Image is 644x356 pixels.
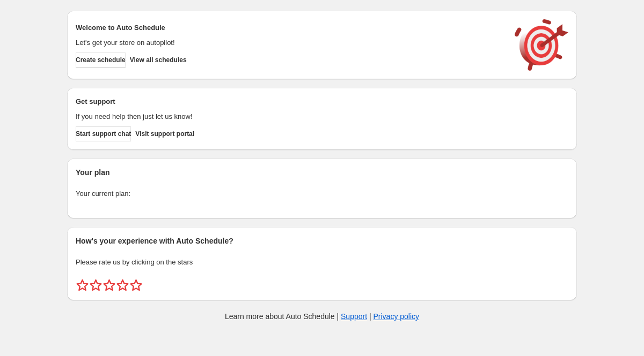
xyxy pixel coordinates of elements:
[76,52,126,67] button: Create schedule
[76,96,504,107] h2: Get support
[374,312,420,321] a: Privacy policy
[130,52,187,67] button: View all schedules
[225,311,419,322] p: Learn more about Auto Schedule | |
[135,126,194,141] a: Visit support portal
[341,312,367,321] a: Support
[76,22,504,33] h2: Welcome to Auto Schedule
[76,257,568,268] p: Please rate us by clicking on the stars
[76,111,504,122] p: If you need help then just let us know!
[76,236,568,246] h2: How's your experience with Auto Schedule?
[76,167,568,178] h2: Your plan
[76,130,131,138] span: Start support chat
[76,188,568,199] p: Your current plan:
[76,56,126,64] span: Create schedule
[76,126,131,141] a: Start support chat
[130,56,187,64] span: View all schedules
[135,130,194,138] span: Visit support portal
[76,37,504,48] p: Let's get your store on autopilot!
